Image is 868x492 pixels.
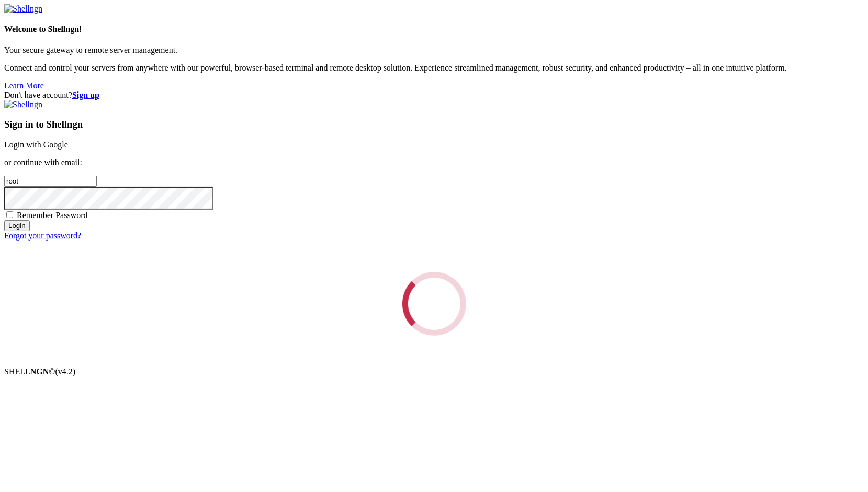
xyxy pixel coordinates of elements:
input: Email address [4,176,97,187]
img: Shellngn [4,4,42,14]
a: Learn More [4,81,44,90]
input: Login [4,220,30,231]
input: Remember Password [6,211,13,218]
p: Your secure gateway to remote server management. [4,45,864,55]
span: Remember Password [17,211,88,220]
a: Login with Google [4,140,68,149]
div: Loading... [402,272,466,336]
h4: Welcome to Shellngn! [4,25,864,34]
span: SHELL © [4,367,75,376]
span: 4.2.0 [55,367,76,376]
p: Connect and control your servers from anywhere with our powerful, browser-based terminal and remo... [4,63,864,73]
h3: Sign in to Shellngn [4,119,864,130]
b: NGN [30,367,49,376]
a: Forgot your password? [4,231,81,240]
p: or continue with email: [4,158,864,167]
div: Don't have account? [4,90,864,100]
a: Sign up [72,90,99,99]
img: Shellngn [4,100,42,109]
